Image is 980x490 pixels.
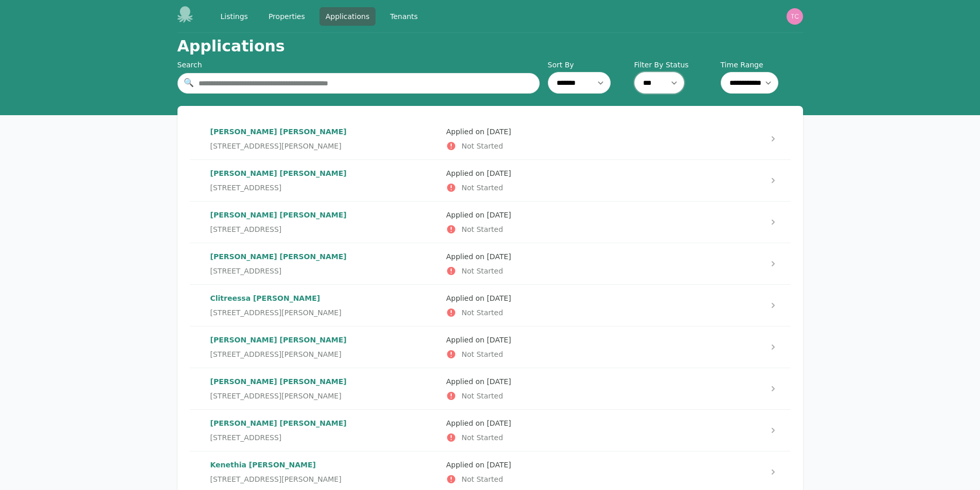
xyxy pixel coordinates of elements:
[446,183,674,193] p: Not Started
[487,294,511,302] time: [DATE]
[210,335,438,345] p: [PERSON_NAME] [PERSON_NAME]
[548,60,630,70] label: Sort By
[210,376,438,387] p: [PERSON_NAME] [PERSON_NAME]
[634,60,717,70] label: Filter By Status
[210,168,438,178] p: [PERSON_NAME] [PERSON_NAME]
[446,418,674,428] p: Applied on
[446,126,674,137] p: Applied on
[487,336,511,344] time: [DATE]
[210,432,282,443] span: [STREET_ADDRESS]
[446,349,674,359] p: Not Started
[210,266,282,276] span: [STREET_ADDRESS]
[446,391,674,401] p: Not Started
[210,418,438,428] p: [PERSON_NAME] [PERSON_NAME]
[446,460,674,470] p: Applied on
[487,169,511,177] time: [DATE]
[487,461,511,469] time: [DATE]
[190,118,791,159] a: [PERSON_NAME] [PERSON_NAME][STREET_ADDRESS][PERSON_NAME]Applied on [DATE]Not Started
[446,376,674,387] p: Applied on
[210,460,438,470] p: Kenethia [PERSON_NAME]
[210,224,282,234] span: [STREET_ADDRESS]
[487,377,511,386] time: [DATE]
[487,128,511,136] time: [DATE]
[384,7,424,26] a: Tenants
[446,141,674,151] p: Not Started
[487,211,511,219] time: [DATE]
[487,252,511,261] time: [DATE]
[446,168,674,178] p: Applied on
[446,224,674,234] p: Not Started
[446,210,674,220] p: Applied on
[210,391,342,401] span: [STREET_ADDRESS][PERSON_NAME]
[210,474,342,484] span: [STREET_ADDRESS][PERSON_NAME]
[190,160,791,201] a: [PERSON_NAME] [PERSON_NAME][STREET_ADDRESS]Applied on [DATE]Not Started
[190,202,791,243] a: [PERSON_NAME] [PERSON_NAME][STREET_ADDRESS]Applied on [DATE]Not Started
[210,293,438,303] p: Clitreessa [PERSON_NAME]
[446,251,674,262] p: Applied on
[190,410,791,451] a: [PERSON_NAME] [PERSON_NAME][STREET_ADDRESS]Applied on [DATE]Not Started
[446,335,674,345] p: Applied on
[446,293,674,303] p: Applied on
[210,210,438,220] p: [PERSON_NAME] [PERSON_NAME]
[215,7,254,26] a: Listings
[210,349,342,359] span: [STREET_ADDRESS][PERSON_NAME]
[210,251,438,262] p: [PERSON_NAME] [PERSON_NAME]
[319,7,376,26] a: Applications
[210,141,342,151] span: [STREET_ADDRESS][PERSON_NAME]
[721,60,803,70] label: Time Range
[190,243,791,284] a: [PERSON_NAME] [PERSON_NAME][STREET_ADDRESS]Applied on [DATE]Not Started
[446,432,674,443] p: Not Started
[210,183,282,193] span: [STREET_ADDRESS]
[190,368,791,409] a: [PERSON_NAME] [PERSON_NAME][STREET_ADDRESS][PERSON_NAME]Applied on [DATE]Not Started
[177,60,540,70] div: Search
[487,419,511,427] time: [DATE]
[446,474,674,484] p: Not Started
[190,285,791,326] a: Clitreessa [PERSON_NAME][STREET_ADDRESS][PERSON_NAME]Applied on [DATE]Not Started
[446,266,674,276] p: Not Started
[210,307,342,318] span: [STREET_ADDRESS][PERSON_NAME]
[210,126,438,137] p: [PERSON_NAME] [PERSON_NAME]
[177,37,285,56] h1: Applications
[262,7,311,26] a: Properties
[446,307,674,318] p: Not Started
[190,326,791,368] a: [PERSON_NAME] [PERSON_NAME][STREET_ADDRESS][PERSON_NAME]Applied on [DATE]Not Started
